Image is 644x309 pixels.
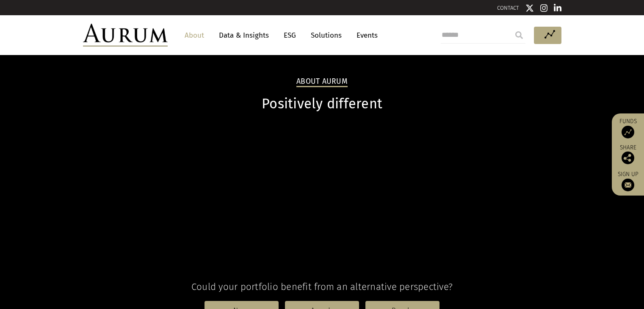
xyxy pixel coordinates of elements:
[540,4,548,12] img: Instagram icon
[83,281,561,292] h4: Could your portfolio benefit from an alternative perspective?
[83,24,168,47] img: Aurum
[622,126,634,138] img: Access Funds
[497,5,519,11] a: CONTACT
[83,96,561,112] h1: Positively different
[215,28,273,43] a: Data & Insights
[307,28,346,43] a: Solutions
[180,28,208,43] a: About
[352,28,378,43] a: Events
[616,118,640,138] a: Funds
[554,4,561,12] img: Linkedin icon
[622,152,634,164] img: Share this post
[616,145,640,164] div: Share
[511,27,528,44] input: Submit
[622,179,634,191] img: Sign up to our newsletter
[296,77,348,87] h2: About Aurum
[525,4,534,12] img: Twitter icon
[616,171,640,191] a: Sign up
[279,28,300,43] a: ESG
